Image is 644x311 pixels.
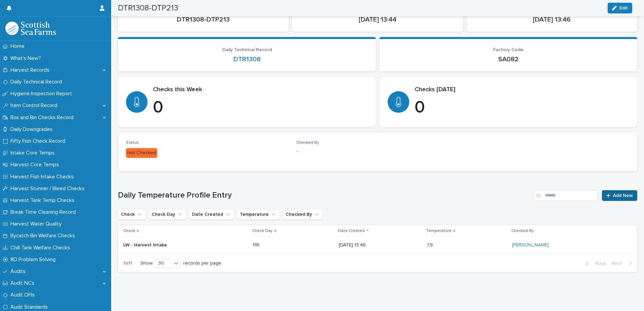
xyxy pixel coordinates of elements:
span: Back [591,261,606,266]
p: Check [123,227,135,235]
p: Audits [8,268,31,275]
button: Date Created [189,209,234,220]
button: Next [609,261,637,267]
p: Chill Tank Welfare Checks [8,245,75,251]
p: Item Control Record [8,102,63,109]
p: LW - Harvest Intake [123,242,241,248]
span: Next [611,261,626,266]
p: Audit NCs [8,280,40,286]
button: Edit [608,3,632,13]
p: Show [140,261,153,266]
p: [DATE] 13:46 [339,242,421,248]
span: Status [126,141,139,145]
p: Checked By [511,227,534,235]
p: Home [8,43,30,49]
p: Checks this Week [153,86,367,94]
span: Add New [613,193,633,198]
p: Harvest Water Quality [8,221,67,227]
a: DTR1308 [233,55,261,63]
h1: Daily Temperature Profile Entry [118,191,531,200]
p: Harvest Core Temps [8,162,64,168]
span: Daily Technical Record [222,47,272,52]
p: Break Time Cleaning Record [8,209,81,215]
p: 0 [415,98,629,118]
input: Search [534,190,598,201]
p: 0 [153,98,367,118]
div: 30 [156,260,172,267]
p: Box and Bin Checks Record [8,114,79,121]
p: Audit OFIs [8,292,40,298]
p: Bycatch Bin Welfare Checks [8,233,80,239]
p: Fifty Fish Check Record [8,138,71,144]
p: FRI [253,241,261,248]
button: Check Day [149,209,186,220]
p: 7.8 [427,241,434,248]
p: What's New? [8,55,46,62]
span: Checked By [296,141,319,145]
p: Checks [DATE] [415,86,629,94]
p: Daily Downgrades [8,126,58,133]
p: DTR1308-DTP213 [126,15,281,24]
a: Add New [602,190,637,201]
span: Edit [619,6,628,10]
span: Factory Code [493,47,523,52]
h2: DTR1308-DTP213 [118,3,178,13]
div: Not Checked [126,148,157,158]
button: Check [118,209,146,220]
p: SA082 [387,55,629,63]
p: Check Day [252,227,272,235]
p: Audit Standards [8,304,53,310]
p: 8D Problem Solving [8,256,61,263]
p: Hygiene Inspection Report [8,91,77,97]
p: Daily Technical Record [8,79,67,85]
tr: LW - Harvest IntakeFRIFRI [DATE] 13:467.87.8 [PERSON_NAME] [118,237,637,253]
p: [DATE] 13:46 [475,15,629,24]
img: mMrefqRFQpe26GRNOUkG [5,22,56,35]
p: 1 of 1 [118,255,138,272]
p: Harvest Stunner / Bleed Checks [8,185,90,192]
p: - [296,148,459,155]
button: Back [580,261,609,267]
button: Checked By [283,209,323,220]
p: records per page [183,261,221,266]
p: Intake Core Temps [8,150,60,156]
p: Harvest Tank Temp Checks [8,197,80,204]
a: [PERSON_NAME] [512,242,549,248]
p: [DATE] 13:44 [300,15,455,24]
button: Temperature [237,209,280,220]
p: Temperature [426,227,452,235]
p: Harvest Records [8,67,55,73]
p: Date Created [338,227,365,235]
p: Harvest Fish Intake Checks [8,174,79,180]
